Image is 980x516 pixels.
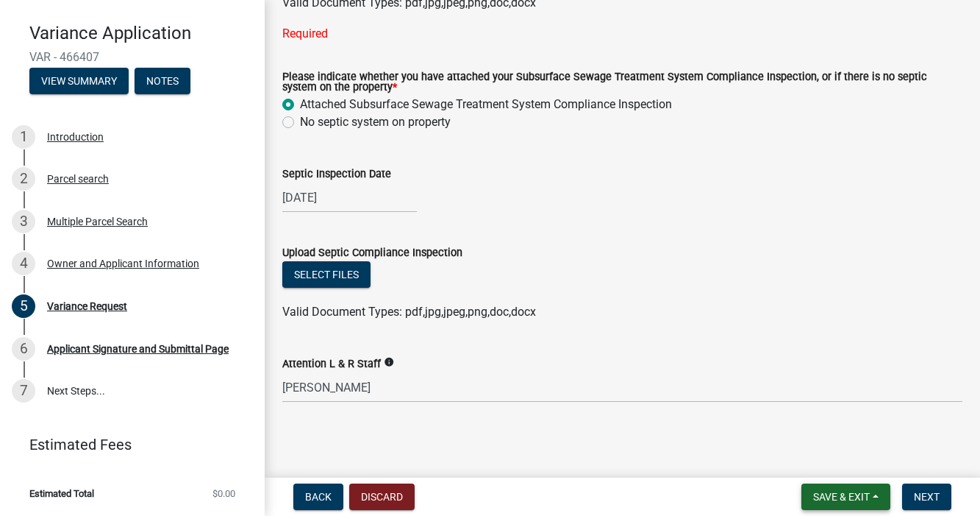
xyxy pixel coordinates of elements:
[135,68,190,94] button: Notes
[300,96,672,113] label: Attached Subsurface Sewage Treatment System Compliance Inspection
[300,113,451,131] label: No septic system on property
[29,76,129,88] wm-modal-confirm: Summary
[282,248,462,258] label: Upload Septic Compliance Inspection
[813,491,870,503] span: Save & Exit
[29,23,253,44] h4: Variance Application
[47,344,229,354] div: Applicant Signature and Submittal Page
[47,174,109,184] div: Parcel search
[47,132,104,142] div: Introduction
[282,25,962,43] div: Required
[12,167,35,191] div: 2
[29,489,94,498] span: Estimated Total
[902,484,951,510] button: Next
[282,359,381,370] label: Attention L & R Staff
[801,484,890,510] button: Save & Exit
[282,169,391,180] label: Septic Inspection Date
[282,305,536,319] span: Valid Document Types: pdf,jpg,jpeg,png,doc,docx
[135,76,190,88] wm-modal-confirm: Notes
[12,294,35,318] div: 5
[12,252,35,275] div: 4
[212,489,235,498] span: $0.00
[12,337,35,361] div: 6
[12,430,241,459] a: Estimated Fees
[293,484,343,510] button: Back
[282,261,371,288] button: Select files
[349,484,415,510] button: Discard
[47,216,148,227] div: Multiple Parcel Search
[29,50,235,64] span: VAR - 466407
[29,68,129,94] button: View Summary
[47,301,127,311] div: Variance Request
[12,125,35,149] div: 1
[914,491,940,503] span: Next
[12,210,35,233] div: 3
[305,491,332,503] span: Back
[384,357,394,367] i: info
[282,183,417,213] input: mm/dd/yyyy
[282,72,962,93] label: Please indicate whether you have attached your Subsurface Sewage Treatment System Compliance Insp...
[12,379,35,403] div: 7
[47,258,199,269] div: Owner and Applicant Information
